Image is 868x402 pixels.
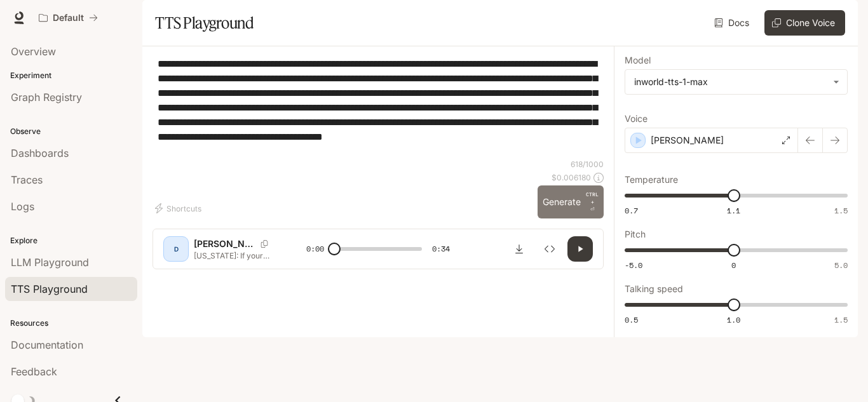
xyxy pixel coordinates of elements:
p: ⏎ [586,191,599,213]
button: Inspect [537,236,562,262]
p: [PERSON_NAME] [194,238,255,250]
p: Default [53,13,84,23]
p: Temperature [625,175,678,184]
button: Copy Voice ID [255,240,273,248]
span: 0:34 [432,243,450,255]
button: GenerateCTRL +⏎ [538,185,604,218]
span: 0:00 [306,243,324,255]
span: 1.0 [727,314,740,325]
div: inworld-tts-1-max [625,70,847,94]
span: 1.1 [727,205,740,216]
span: 0 [731,260,736,271]
p: [US_STATE]: If your bathroom feels old or outdated, Alternative Bath can give it a complete trans... [194,250,276,261]
p: Model [625,56,651,65]
h1: TTS Playground [155,10,254,36]
span: 0.5 [625,314,638,325]
span: 0.7 [625,205,638,216]
a: Docs [712,10,754,36]
p: CTRL + [586,191,599,206]
span: 1.5 [834,314,848,325]
span: 1.5 [834,205,848,216]
div: D [166,239,186,259]
p: Pitch [625,230,646,239]
button: Download audio [506,236,532,262]
div: inworld-tts-1-max [634,76,827,88]
span: 5.0 [834,260,848,271]
button: Shortcuts [153,198,207,218]
button: All workspaces [33,5,104,30]
button: Clone Voice [764,10,845,36]
p: Talking speed [625,285,683,293]
p: 618 / 1000 [571,159,604,170]
p: [PERSON_NAME] [651,134,724,147]
p: Voice [625,114,648,123]
span: -5.0 [625,260,642,271]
